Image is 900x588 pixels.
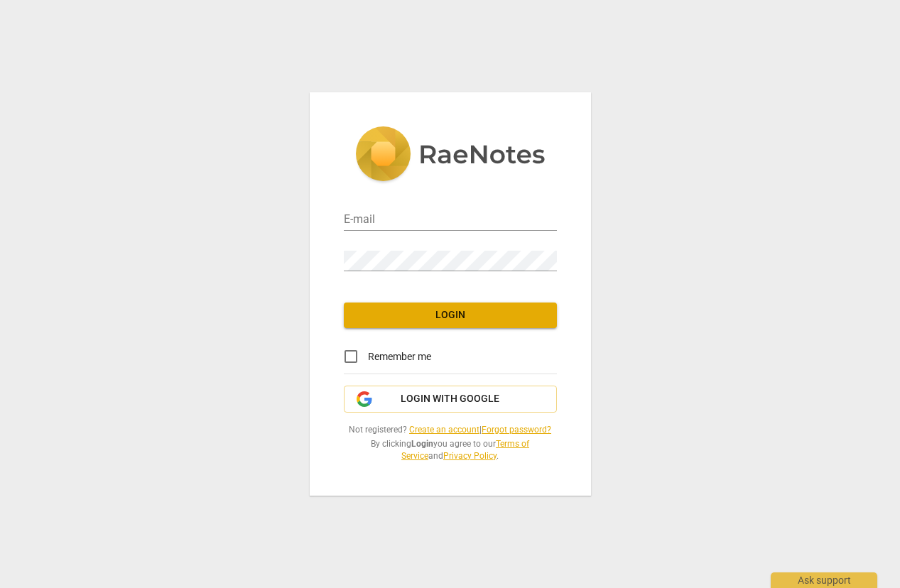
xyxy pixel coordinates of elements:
a: Forgot password? [482,425,551,435]
span: Login with Google [401,392,499,406]
a: Terms of Service [401,439,529,461]
a: Create an account [409,425,479,435]
span: Login [355,308,546,322]
div: Ask support [771,572,877,588]
b: Login [411,439,433,449]
a: Privacy Policy [443,451,497,461]
button: Login [344,303,557,328]
img: 5ac2273c67554f335776073100b6d88f.svg [355,126,546,185]
button: Login with Google [344,386,557,413]
span: Not registered? | [344,424,557,436]
span: By clicking you agree to our and . [344,438,557,462]
span: Remember me [368,349,431,364]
